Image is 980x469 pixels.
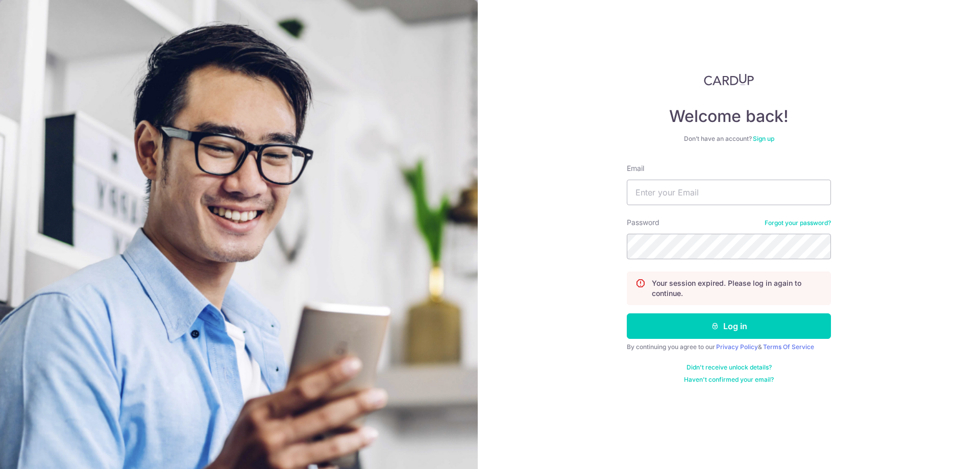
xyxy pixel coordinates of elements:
button: Log in [627,313,831,339]
input: Enter your Email [627,180,831,205]
div: By continuing you agree to our & [627,343,831,351]
a: Sign up [753,135,774,142]
h4: Welcome back! [627,106,831,127]
a: Didn't receive unlock details? [687,363,772,372]
a: Privacy Policy [716,343,758,351]
p: Your session expired. Please log in again to continue. [652,278,822,299]
a: Terms Of Service [763,343,814,351]
label: Email [627,163,644,174]
a: Haven't confirmed your email? [684,376,774,384]
label: Password [627,217,659,228]
div: Don’t have an account? [627,135,831,143]
img: CardUp Logo [704,73,754,86]
a: Forgot your password? [765,219,831,227]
